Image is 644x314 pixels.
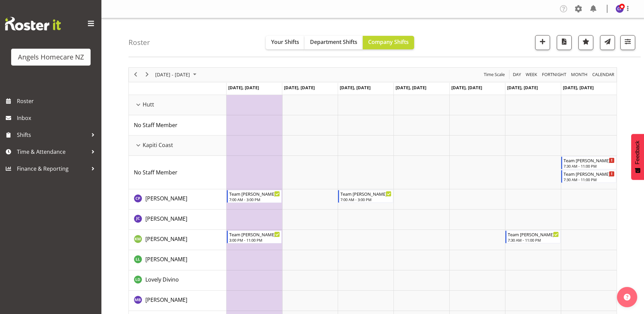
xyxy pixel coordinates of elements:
button: Timeline Month [570,70,589,79]
span: [DATE], [DATE] [228,84,259,91]
a: [PERSON_NAME] [145,255,187,263]
div: next period [141,68,153,82]
a: [PERSON_NAME] [145,215,187,223]
img: connie-paul11936.jpg [616,5,624,13]
div: Team [PERSON_NAME] [564,157,615,164]
a: [PERSON_NAME] [145,296,187,304]
span: [DATE], [DATE] [507,84,538,91]
button: Highlight an important date within the roster. [578,35,593,50]
div: Team [PERSON_NAME] [340,190,391,197]
div: Kenneth Merana"s event - Team Kerry Begin From Saturday, September 27, 2025 at 7:30:00 AM GMT+12:... [505,231,560,243]
span: Week [525,70,538,79]
span: Feedback [635,141,641,164]
button: Send a list of all shifts for the selected filtered period to all rostered employees. [600,35,615,50]
button: Filter Shifts [620,35,635,50]
a: No Staff Member [134,168,177,176]
td: Lamour Laureta resource [129,250,226,270]
span: Kapiti Coast [143,141,173,149]
td: No Staff Member resource [129,115,226,136]
span: calendar [592,70,615,79]
span: Lovely Divino [145,276,179,283]
button: Timeline Week [525,70,539,79]
img: Rosterit website logo [5,17,61,30]
div: Angels Homecare NZ [18,52,84,62]
span: Time & Attendance [17,147,88,157]
a: No Staff Member [134,121,177,129]
button: Add a new shift [535,35,550,50]
td: Jovy Caligan resource [129,210,226,230]
button: Fortnight [541,70,568,79]
div: Kenneth Merana"s event - Team Kerry Begin From Monday, September 22, 2025 at 3:00:00 PM GMT+12:00... [227,231,282,243]
span: [DATE] - [DATE] [154,70,191,79]
button: Download a PDF of the roster according to the set date range. [557,35,572,50]
td: Michelle Bassett resource [129,291,226,311]
div: Connie Paul"s event - Team Kerry Begin From Wednesday, September 24, 2025 at 7:00:00 AM GMT+12:00... [338,190,393,203]
td: Kenneth Merana resource [129,230,226,250]
div: 7:00 AM - 3:00 PM [229,197,280,202]
div: 7:30 AM - 11:00 PM [564,163,615,169]
button: Company Shifts [363,36,414,49]
span: Hutt [143,100,154,108]
span: Roster [17,96,98,106]
span: [PERSON_NAME] [145,215,187,222]
span: No Staff Member [134,121,177,129]
div: September 22 - 28, 2025 [153,68,200,82]
a: [PERSON_NAME] [145,235,187,243]
button: Previous [131,70,140,79]
img: help-xxl-2.png [624,294,630,300]
span: Day [512,70,522,79]
button: September 2025 [154,70,199,79]
span: Shifts [17,130,88,140]
button: Feedback - Show survey [631,134,644,180]
a: Lovely Divino [145,275,179,284]
span: Time Scale [483,70,505,79]
td: Hutt resource [129,95,226,115]
span: Company Shifts [368,38,409,46]
div: 7:30 AM - 11:00 PM [564,177,615,182]
span: [PERSON_NAME] [145,195,187,202]
div: Team [PERSON_NAME] [229,231,280,238]
span: [DATE], [DATE] [284,84,315,91]
span: [PERSON_NAME] [145,256,187,263]
span: [DATE], [DATE] [340,84,371,91]
button: Next [143,70,152,79]
div: previous period [130,68,141,82]
div: Team [PERSON_NAME] [564,170,615,177]
span: [DATE], [DATE] [451,84,482,91]
span: [DATE], [DATE] [563,84,594,91]
span: Fortnight [541,70,567,79]
div: No Staff Member"s event - Team Kerry Begin From Sunday, September 28, 2025 at 7:30:00 AM GMT+13:0... [561,156,616,169]
div: No Staff Member"s event - Team Kerry Begin From Sunday, September 28, 2025 at 7:30:00 AM GMT+13:0... [561,170,616,183]
span: Department Shifts [310,38,357,46]
td: No Staff Member resource [129,156,226,189]
button: Time Scale [483,70,506,79]
div: Connie Paul"s event - Team Kerry Begin From Monday, September 22, 2025 at 7:00:00 AM GMT+12:00 En... [227,190,282,203]
div: Team [PERSON_NAME] [229,190,280,197]
button: Your Shifts [266,36,305,49]
span: [DATE], [DATE] [396,84,426,91]
span: Your Shifts [271,38,299,46]
div: Team [PERSON_NAME] [508,231,559,238]
button: Month [591,70,616,79]
td: Kapiti Coast resource [129,136,226,156]
button: Department Shifts [305,36,363,49]
div: 7:00 AM - 3:00 PM [340,197,391,202]
button: Timeline Day [512,70,522,79]
td: Connie Paul resource [129,189,226,210]
td: Lovely Divino resource [129,270,226,291]
span: Finance & Reporting [17,164,88,174]
a: [PERSON_NAME] [145,194,187,202]
div: 7:30 AM - 11:00 PM [508,237,559,243]
span: Month [570,70,588,79]
span: No Staff Member [134,169,177,176]
span: Inbox [17,113,98,123]
div: 3:00 PM - 11:00 PM [229,237,280,243]
h4: Roster [128,39,150,46]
